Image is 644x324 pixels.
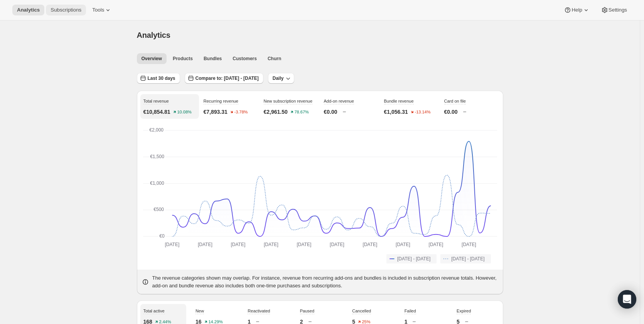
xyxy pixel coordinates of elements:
span: Expired [457,309,471,313]
span: New subscription revenue [264,99,313,103]
span: Subscriptions [51,7,81,13]
span: [DATE] - [DATE] [451,256,484,262]
span: Tools [92,7,104,13]
text: €0 [159,233,165,239]
text: [DATE] [462,242,476,247]
text: [DATE] [330,242,344,247]
span: New [196,309,204,313]
button: Compare to: [DATE] - [DATE] [185,73,263,84]
text: €1,500 [150,154,164,159]
p: €7,893.31 [204,108,228,116]
span: Churn [268,56,281,62]
text: [DATE] [165,242,179,247]
text: -3.78% [234,110,248,115]
text: [DATE] [396,242,410,247]
span: Products [173,56,193,62]
span: Bundle revenue [384,99,414,103]
text: -13.14% [415,110,430,115]
button: Last 30 days [137,73,180,84]
span: Reactivated [248,309,270,313]
text: [DATE] [362,242,377,247]
div: Open Intercom Messenger [618,290,636,309]
p: €1,056.31 [384,108,408,116]
span: Analytics [17,7,40,13]
span: [DATE] - [DATE] [397,256,430,262]
text: [DATE] [297,242,311,247]
span: Total revenue [143,99,169,103]
span: Customers [233,56,257,62]
button: Subscriptions [46,5,86,15]
text: 10.08% [177,110,192,115]
span: Compare to: [DATE] - [DATE] [196,75,259,81]
span: Paused [300,309,314,313]
p: €2,961.50 [264,108,288,116]
text: €2,000 [149,127,164,133]
span: Cancelled [352,309,371,313]
button: Analytics [12,5,44,15]
p: €10,854.81 [143,108,170,116]
span: Help [572,7,582,13]
span: Overview [142,56,162,62]
text: [DATE] [428,242,443,247]
p: €0.00 [324,108,337,116]
button: [DATE] - [DATE] [440,254,491,263]
span: Bundles [204,56,222,62]
span: Total active [143,309,165,313]
span: Analytics [137,31,170,39]
text: €1,000 [150,181,164,186]
text: 78.67% [294,110,309,115]
text: [DATE] [264,242,278,247]
span: Daily [273,75,284,81]
button: Settings [596,5,632,15]
text: €500 [153,207,164,212]
span: Failed [405,309,416,313]
span: Add-on revenue [324,99,354,103]
button: Help [559,5,594,15]
span: Last 30 days [148,75,175,81]
span: Settings [609,7,627,13]
button: [DATE] - [DATE] [386,254,437,263]
button: Daily [268,73,295,84]
span: Card on file [444,99,466,103]
text: [DATE] [231,242,245,247]
button: Tools [88,5,116,15]
p: The revenue categories shown may overlap. For instance, revenue from recurring add-ons and bundle... [152,274,499,290]
span: Recurring revenue [204,99,239,103]
p: €0.00 [444,108,458,116]
text: [DATE] [198,242,212,247]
